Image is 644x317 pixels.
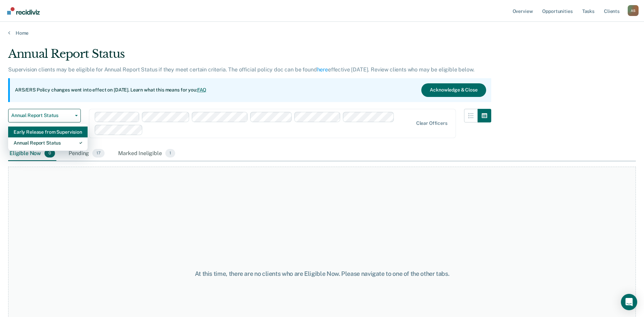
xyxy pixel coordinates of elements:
button: Profile dropdown button [628,5,639,16]
div: Pending17 [67,146,106,161]
img: Recidiviz [7,7,40,15]
button: Annual Report Status [8,109,81,122]
span: 0 [44,149,55,158]
span: 17 [92,149,105,158]
div: Marked Ineligible1 [117,146,177,161]
div: A S [628,5,639,16]
div: Annual Report Status [8,47,491,66]
div: Open Intercom Messenger [621,294,637,310]
div: Annual Report Status [14,137,82,148]
span: 1 [165,149,175,158]
div: Eligible Now0 [8,146,56,161]
span: Annual Report Status [11,113,72,118]
div: Early Release from Supervision [14,127,82,137]
a: here [317,66,328,73]
p: Supervision clients may be eligible for Annual Report Status if they meet certain criteria. The o... [8,66,474,73]
a: FAQ [197,87,207,93]
div: Clear officers [416,120,447,126]
div: At this time, there are no clients who are Eligible Now. Please navigate to one of the other tabs. [165,270,479,278]
a: Home [8,30,636,36]
p: ARS/ERS Policy changes went into effect on [DATE]. Learn what this means for you: [15,87,206,94]
button: Acknowledge & Close [421,83,486,97]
